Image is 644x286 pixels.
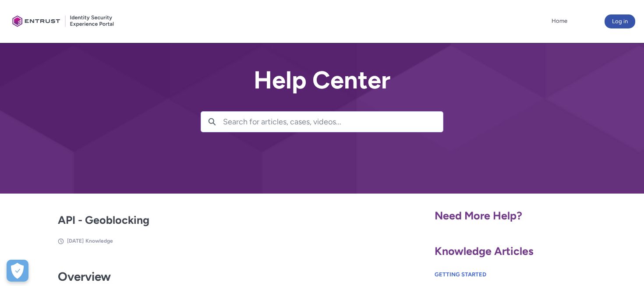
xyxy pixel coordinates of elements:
span: Need More Help? [435,209,522,222]
h2: Help Center [201,67,443,94]
div: Cookie Preferences [7,260,28,282]
input: Search for articles, cases, videos... [223,112,443,132]
a: Home [549,14,570,28]
a: GETTING STARTED [435,271,486,278]
button: Open Preferences [7,260,28,282]
span: Knowledge Articles [435,244,534,258]
button: Log in [605,14,635,28]
span: [DATE] [67,238,84,244]
li: Knowledge [85,237,113,245]
button: Search [201,112,223,132]
strong: Overview [58,269,111,284]
h2: API - Geoblocking [58,212,372,229]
